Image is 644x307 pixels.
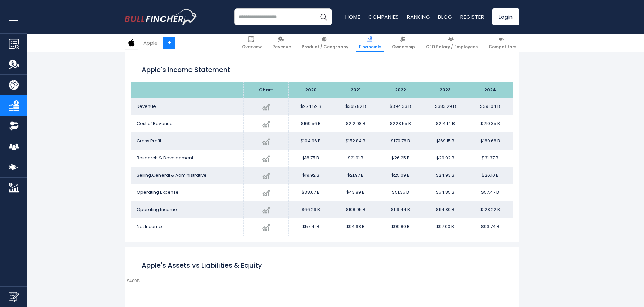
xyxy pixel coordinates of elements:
td: $365.82 B [333,98,378,115]
td: $223.55 B [378,115,423,132]
span: Revenue [137,103,156,110]
span: Cost of Revenue [137,120,173,127]
td: $169.15 B [423,132,468,150]
h1: Apple's Income Statement [142,65,502,75]
a: Revenue [269,34,294,52]
th: 2023 [423,82,468,98]
text: $400B [127,278,140,283]
span: Product / Geography [302,44,348,50]
a: Login [492,8,519,25]
td: $43.89 B [333,184,378,201]
td: $31.37 B [468,150,513,167]
td: $169.56 B [288,115,333,132]
tspan: Apple's Assets vs Liabilities & Equity [142,260,262,270]
td: $170.78 B [378,132,423,150]
a: Ownership [389,34,418,52]
td: $214.14 B [423,115,468,132]
td: $180.68 B [468,132,513,150]
span: Ownership [392,44,415,50]
span: Gross Profit [137,137,162,144]
a: CEO Salary / Employees [423,34,481,52]
td: $57.41 B [288,218,333,236]
td: $394.33 B [378,98,423,115]
td: $18.75 B [288,150,333,167]
span: Revenue [272,44,291,50]
td: $212.98 B [333,115,378,132]
text: Cash & Short Term Investments $65.17 B [209,297,266,305]
td: $274.52 B [288,98,333,115]
span: Financials [359,44,381,50]
td: $108.95 B [333,201,378,218]
a: Competitors [486,34,519,52]
span: CEO Salary / Employees [426,44,478,50]
td: $57.47 B [468,184,513,201]
td: $210.35 B [468,115,513,132]
button: Search [315,8,332,25]
div: Apple [143,39,158,47]
td: $26.10 B [468,167,513,184]
td: $38.67 B [288,184,333,201]
td: $25.09 B [378,167,423,184]
img: bullfincher logo [125,9,197,25]
td: $29.92 B [423,150,468,167]
td: $391.04 B [468,98,513,115]
a: Go to homepage [125,9,197,25]
td: $114.30 B [423,201,468,218]
td: $123.22 B [468,201,513,218]
a: Overview [239,34,265,52]
img: Ownership [9,121,19,131]
span: Operating Expense [137,189,179,195]
a: Companies [368,13,399,20]
span: Research & Development [137,155,193,161]
a: Home [345,13,360,20]
td: $54.85 B [423,184,468,201]
th: 2021 [333,82,378,98]
td: $19.92 B [288,167,333,184]
td: $383.29 B [423,98,468,115]
td: $94.68 B [333,218,378,236]
td: $93.74 B [468,218,513,236]
td: $51.35 B [378,184,423,201]
a: Ranking [407,13,430,20]
span: Selling,General & Administrative [137,172,207,178]
td: $24.93 B [423,167,468,184]
img: AAPL logo [125,36,138,49]
a: Blog [438,13,452,20]
td: $21.97 B [333,167,378,184]
td: $21.91 B [333,150,378,167]
span: Overview [242,44,262,50]
th: 2024 [468,82,513,98]
td: $152.84 B [333,132,378,150]
text: Total Equity $56.95 B [412,295,434,304]
td: $66.29 B [288,201,333,218]
span: Operating Income [137,206,177,213]
td: $26.25 B [378,150,423,167]
a: Product / Geography [299,34,351,52]
span: Net Income [137,223,162,230]
a: Financials [356,34,384,52]
a: Register [460,13,484,20]
th: Chart [243,82,288,98]
td: $97.00 B [423,218,468,236]
th: 2020 [288,82,333,98]
span: Competitors [489,44,516,50]
a: + [163,37,175,49]
td: $119.44 B [378,201,423,218]
th: 2022 [378,82,423,98]
td: $99.80 B [378,218,423,236]
td: $104.96 B [288,132,333,150]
